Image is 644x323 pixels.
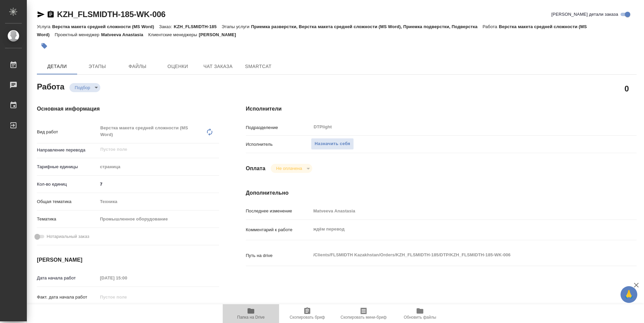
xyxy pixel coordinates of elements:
[81,62,113,71] span: Этапы
[274,166,304,171] button: Не оплачена
[73,85,92,90] button: Подбор
[251,24,483,29] p: Приемка разверстки, Верстка макета средней сложности (MS Word), Приемка подверстки, Подверстка
[483,24,499,29] p: Работа
[311,223,604,235] textarea: ждём перевод
[246,227,311,233] p: Комментарий к работе
[392,304,448,323] button: Обновить файлы
[100,145,203,153] input: Пустое поле
[37,24,587,37] p: Верстка макета средней сложности (MS Word)
[98,213,219,225] div: Промышленное оборудование
[404,315,436,320] span: Обновить файлы
[223,304,279,323] button: Папка на Drive
[162,62,194,71] span: Оценки
[246,124,311,131] p: Подразделение
[246,141,311,148] p: Исполнитель
[98,179,219,189] input: ✎ Введи что-нибудь
[237,315,265,320] span: Папка на Drive
[57,10,165,19] a: KZH_FLSMIDTH-185-WK-006
[623,287,635,302] span: 🙏
[37,24,52,29] p: Услуга
[621,286,637,303] button: 🙏
[279,304,335,323] button: Скопировать бриф
[246,252,311,259] p: Путь на drive
[37,129,98,135] p: Вид работ
[69,83,100,92] div: Подбор
[37,10,45,18] button: Скопировать ссылку для ЯМессенджера
[37,294,98,301] p: Факт. дата начала работ
[311,206,604,216] input: Пустое поле
[37,147,98,153] p: Направление перевода
[246,189,637,197] h4: Дополнительно
[246,208,311,214] p: Последнее изменение
[55,32,101,37] p: Проектный менеджер
[37,105,219,113] h4: Основная информация
[37,256,219,264] h4: [PERSON_NAME]
[47,233,89,240] span: Нотариальный заказ
[246,165,266,173] h4: Оплата
[311,249,604,261] textarea: /Clients/FLSMIDTH Kazakhstan/Orders/KZH_FLSMIDTH-185/DTP/KZH_FLSMIDTH-185-WK-006
[98,161,219,173] div: страница
[41,62,73,71] span: Детали
[37,216,98,222] p: Тематика
[242,62,274,71] span: SmartCat
[315,140,350,148] span: Назначить себя
[199,32,241,37] p: [PERSON_NAME]
[37,164,98,170] p: Тарифные единицы
[37,80,64,92] h2: Работа
[47,10,55,18] button: Скопировать ссылку
[98,273,156,283] input: Пустое поле
[37,39,52,53] button: Добавить тэг
[340,315,386,320] span: Скопировать мини-бриф
[625,83,629,94] h2: 0
[101,32,148,37] p: Matveeva Anastasia
[121,62,154,71] span: Файлы
[311,138,354,150] button: Назначить себя
[174,24,222,29] p: KZH_FLSMIDTH-185
[98,196,219,207] div: Техника
[246,105,637,113] h4: Исполнители
[37,181,98,188] p: Кол-во единиц
[98,292,156,302] input: Пустое поле
[335,304,392,323] button: Скопировать мини-бриф
[271,164,312,173] div: Подбор
[289,315,325,320] span: Скопировать бриф
[37,275,98,281] p: Дата начала работ
[202,62,234,71] span: Чат заказа
[37,198,98,205] p: Общая тематика
[52,24,159,29] p: Верстка макета средней сложности (MS Word)
[551,11,618,18] span: [PERSON_NAME] детали заказа
[148,32,199,37] p: Клиентские менеджеры
[159,24,173,29] p: Заказ:
[222,24,251,29] p: Этапы услуги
